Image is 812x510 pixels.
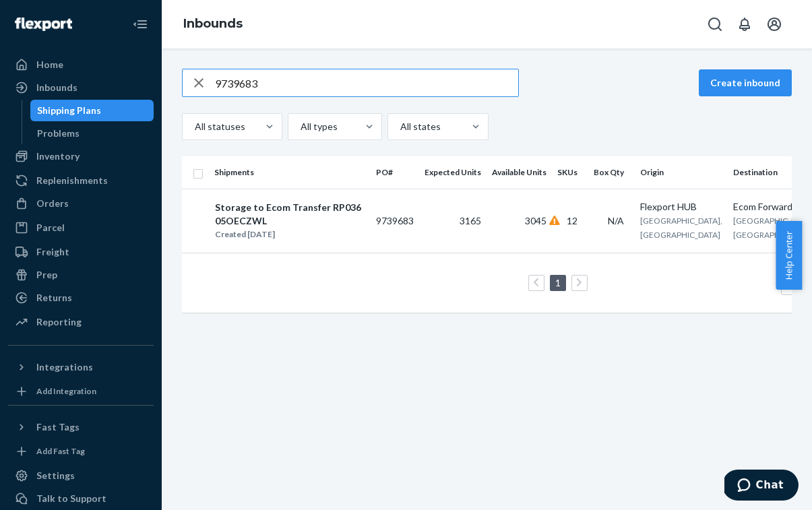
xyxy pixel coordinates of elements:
[8,170,154,191] a: Replenishments
[37,104,101,117] div: Shipping Plans
[36,445,85,457] div: Add Fast Tag
[608,215,624,226] span: N/A
[701,11,728,38] button: Open Search Box
[525,215,546,226] span: 3045
[299,120,301,133] input: All types
[215,201,365,228] div: Storage to Ecom Transfer RP03605OECZWL
[30,100,154,121] a: Shipping Plans
[36,58,63,71] div: Home
[8,77,154,98] a: Inbounds
[36,221,65,234] div: Parcel
[36,174,108,187] div: Replenishments
[419,156,487,189] th: Expected Units
[183,16,243,31] a: Inbounds
[36,420,80,434] div: Fast Tags
[8,193,154,214] a: Orders
[193,120,195,133] input: All statuses
[8,465,154,486] a: Settings
[567,215,577,226] span: 12
[724,470,799,503] iframe: Opens a widget where you can chat to one of our agents
[36,469,75,482] div: Settings
[776,221,802,290] button: Help Center
[371,189,419,253] td: 9739683
[731,11,758,38] button: Open notifications
[460,215,481,226] span: 3165
[37,127,80,140] div: Problems
[30,123,154,144] a: Problems
[371,156,419,189] th: PO#
[487,156,552,189] th: Available Units
[8,217,154,238] a: Parcel
[36,81,77,94] div: Inbounds
[36,492,106,505] div: Talk to Support
[699,69,792,96] button: Create inbound
[8,287,154,309] a: Returns
[36,197,69,210] div: Orders
[209,156,371,189] th: Shipments
[36,268,57,282] div: Prep
[36,245,69,259] div: Freight
[640,216,722,240] span: [GEOGRAPHIC_DATA], [GEOGRAPHIC_DATA]
[36,385,96,397] div: Add Integration
[8,264,154,286] a: Prep
[36,150,80,163] div: Inventory
[8,443,154,459] a: Add Fast Tag
[173,5,253,44] ol: breadcrumbs
[8,146,154,167] a: Inventory
[215,228,365,241] div: Created [DATE]
[552,156,588,189] th: SKUs
[635,156,728,189] th: Origin
[588,156,635,189] th: Box Qty
[8,488,154,509] button: Talk to Support
[36,315,82,329] div: Reporting
[399,120,400,133] input: All states
[553,277,563,288] a: Page 1 is your current page
[215,69,518,96] input: Search inbounds by name, destination, msku...
[127,11,154,38] button: Close Navigation
[8,356,154,378] button: Integrations
[36,291,72,305] div: Returns
[640,200,722,214] div: Flexport HUB
[8,383,154,400] a: Add Integration
[15,18,72,31] img: Flexport logo
[8,416,154,438] button: Fast Tags
[8,311,154,333] a: Reporting
[36,360,93,374] div: Integrations
[761,11,788,38] button: Open account menu
[8,54,154,75] a: Home
[8,241,154,263] a: Freight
